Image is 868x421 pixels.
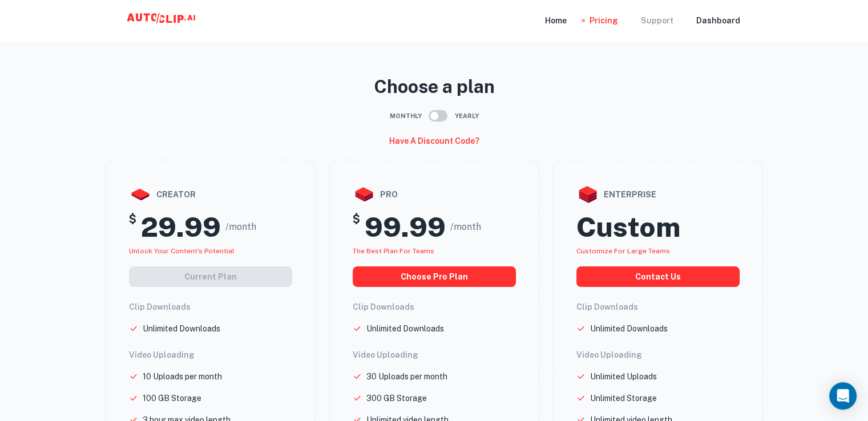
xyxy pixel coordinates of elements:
p: Unlimited Downloads [143,322,220,335]
button: Have a discount code? [385,131,484,151]
div: creator [129,183,292,206]
div: pro [353,183,516,206]
p: Unlimited Downloads [366,322,444,335]
span: Customize for large teams [576,247,670,255]
p: 100 GB Storage [143,392,201,404]
span: Unlock your Content's potential [129,247,235,255]
p: 10 Uploads per month [143,370,222,383]
h2: Custom [576,211,680,244]
span: The best plan for teams [353,247,434,255]
p: Unlimited Uploads [590,370,657,383]
div: enterprise [576,183,740,206]
span: Yearly [455,111,479,121]
span: /month [225,220,256,234]
p: Unlimited Storage [590,392,657,404]
p: 300 GB Storage [366,392,427,404]
span: /month [450,220,481,234]
div: Open Intercom Messenger [829,382,857,410]
h6: Clip Downloads [129,301,292,313]
p: Choose a plan [106,73,763,100]
h6: Clip Downloads [353,301,516,313]
p: 30 Uploads per month [366,370,447,383]
h5: $ [353,211,360,244]
h5: $ [129,211,136,244]
p: Unlimited Downloads [590,322,668,335]
h6: Video Uploading [353,349,516,361]
button: Contact us [576,266,740,287]
button: choose pro plan [353,266,516,287]
h6: Video Uploading [576,349,740,361]
h6: Have a discount code? [389,135,479,147]
span: Monthly [390,111,422,121]
h6: Video Uploading [129,349,292,361]
h2: 99.99 [365,211,446,244]
h6: Clip Downloads [576,301,740,313]
h2: 29.99 [141,211,221,244]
